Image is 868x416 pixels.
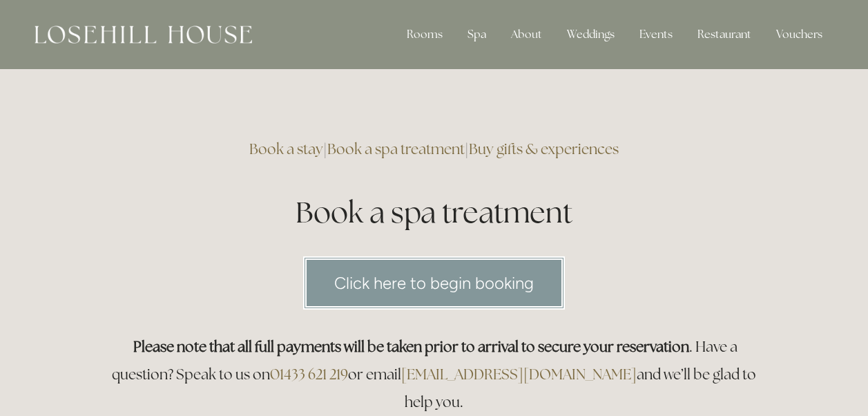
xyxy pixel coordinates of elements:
div: About [500,21,553,48]
a: Buy gifts & experiences [469,140,619,158]
h3: | | [104,135,764,163]
div: Events [628,21,684,48]
a: Book a spa treatment [327,140,465,158]
img: Losehill House [35,26,252,44]
strong: Please note that all full payments will be taken prior to arrival to secure your reservation [133,337,689,356]
div: Spa [456,21,497,48]
h3: . Have a question? Speak to us on or email and we’ll be glad to help you. [104,333,764,416]
a: Book a stay [249,140,323,158]
div: Weddings [556,21,626,48]
a: [EMAIL_ADDRESS][DOMAIN_NAME] [401,365,637,384]
a: Click here to begin booking [303,256,565,310]
a: Vouchers [765,21,833,48]
div: Restaurant [686,21,762,48]
a: 01433 621 219 [270,365,348,384]
h1: Book a spa treatment [104,192,764,233]
div: Rooms [396,21,454,48]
